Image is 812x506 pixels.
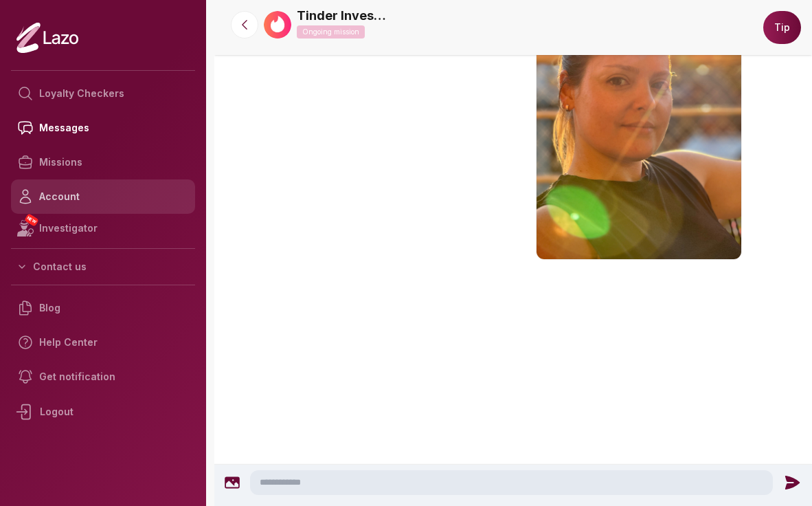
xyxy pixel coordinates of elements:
[11,325,195,360] a: Help Center
[11,360,195,394] a: Get notification
[11,394,195,430] div: Logout
[11,145,195,179] a: Missions
[11,291,195,325] a: Blog
[297,6,386,25] a: Tinder Investigator
[763,11,801,44] button: Tip
[264,11,291,38] img: 92652885-6ea9-48b0-8163-3da6023238f1
[11,111,195,145] a: Messages
[11,214,195,243] a: NEWInvestigator
[297,25,365,38] p: Ongoing mission
[24,213,39,227] span: NEW
[11,254,195,279] button: Contact us
[11,76,195,111] a: Loyalty Checkers
[11,179,195,214] a: Account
